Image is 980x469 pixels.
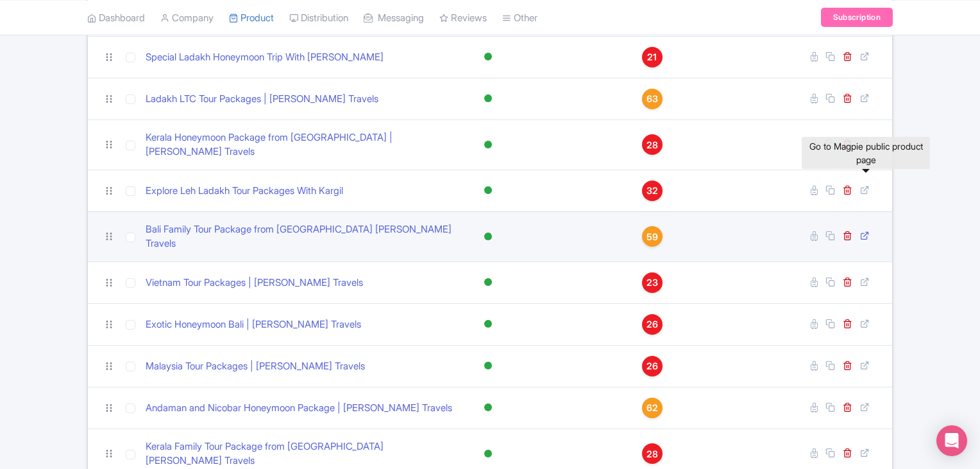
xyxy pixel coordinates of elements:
[630,134,674,155] a: 28
[646,184,658,198] span: 32
[146,92,378,107] a: Ladakh LTC Tour Packages | [PERSON_NAME] Travels
[146,439,457,468] a: Kerala Family Tour Package from [GEOGRAPHIC_DATA] [PERSON_NAME] Travels
[646,401,658,415] span: 62
[482,181,494,200] div: Active
[821,8,893,27] a: Subscription
[802,137,930,169] div: Go to Magpie public product page
[936,425,967,456] div: Open Intercom Messenger
[646,447,658,461] span: 28
[482,136,494,154] div: Active
[646,317,658,332] span: 26
[146,184,343,199] a: Explore Leh Ladakh Tour Packages With Kargil
[482,357,494,375] div: Active
[146,222,457,251] a: Bali Family Tour Package from [GEOGRAPHIC_DATA] [PERSON_NAME] Travels
[482,227,494,246] div: Active
[630,398,674,418] a: 62
[482,398,494,417] div: Active
[630,314,674,335] a: 26
[146,317,361,332] a: Exotic Honeymoon Bali | [PERSON_NAME] Travels
[630,226,674,247] a: 59
[646,276,658,290] span: 23
[482,89,494,108] div: Active
[482,273,494,292] div: Active
[146,130,457,159] a: Kerala Honeymoon Package from [GEOGRAPHIC_DATA] | [PERSON_NAME] Travels
[630,47,674,67] a: 21
[146,276,363,290] a: Vietnam Tour Packages | [PERSON_NAME] Travels
[646,138,658,152] span: 28
[646,92,658,106] span: 63
[646,230,658,244] span: 59
[646,359,658,373] span: 26
[630,89,674,109] a: 63
[630,272,674,293] a: 23
[146,401,452,416] a: Andaman and Nicobar Honeymoon Package | [PERSON_NAME] Travels
[146,50,384,65] a: Special Ladakh Honeymoon Trip With [PERSON_NAME]
[482,445,494,463] div: Active
[647,50,657,64] span: 21
[630,356,674,376] a: 26
[482,48,494,66] div: Active
[482,315,494,333] div: Active
[630,443,674,464] a: 28
[146,359,365,374] a: Malaysia Tour Packages | [PERSON_NAME] Travels
[630,181,674,201] a: 32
